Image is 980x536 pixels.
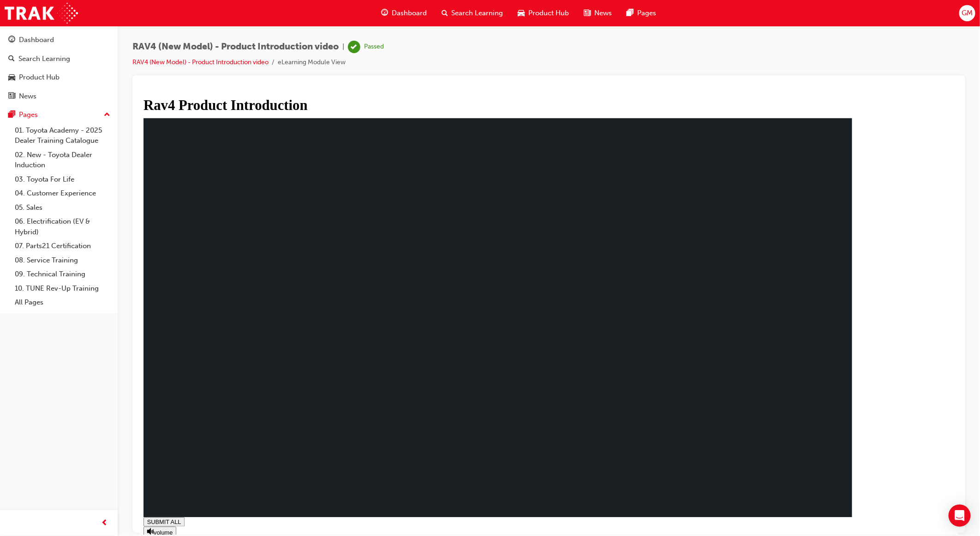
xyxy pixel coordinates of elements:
[627,7,634,19] span: pages-icon
[364,43,384,51] div: Passed
[4,106,114,123] button: Pages
[11,201,114,215] a: 05. Sales
[18,54,70,64] div: Search Learning
[348,41,360,53] span: learningRecordVerb_PASS-icon
[19,72,60,83] div: Product Hub
[8,36,15,44] span: guage-icon
[620,4,664,23] a: pages-iconPages
[8,55,15,63] span: search-icon
[132,42,339,52] span: RAV4 (New Model) - Product Introduction video
[11,267,114,281] a: 09. Technical Training
[518,7,525,19] span: car-icon
[278,57,346,68] li: eLearning Module View
[11,239,114,253] a: 07. Parts21 Certification
[104,109,110,121] span: up-icon
[4,50,114,67] a: Search Learning
[4,30,114,106] button: DashboardSearch LearningProduct HubNews
[577,4,620,23] a: news-iconNews
[4,31,114,49] a: Dashboard
[584,7,591,19] span: news-icon
[8,111,15,119] span: pages-icon
[392,8,427,18] span: Dashboard
[11,148,114,172] a: 02. New - Toyota Dealer Induction
[132,58,269,66] a: RAV4 (New Model) - Product Introduction video
[381,7,388,19] span: guage-icon
[342,42,344,52] span: |
[949,505,971,527] div: Open Intercom Messenger
[511,4,577,23] a: car-iconProduct Hub
[8,92,15,101] span: news-icon
[19,91,36,102] div: News
[962,8,973,18] span: GM
[442,7,448,19] span: search-icon
[452,8,503,18] span: Search Learning
[529,8,569,18] span: Product Hub
[19,110,38,120] div: Pages
[959,5,975,21] button: GM
[595,8,612,18] span: News
[11,295,114,310] a: All Pages
[374,4,434,23] a: guage-iconDashboard
[11,172,114,187] a: 03. Toyota For Life
[11,123,114,148] a: 01. Toyota Academy - 2025 Dealer Training Catalogue
[4,69,114,86] a: Product Hub
[11,214,114,239] a: 06. Electrification (EV & Hybrid)
[8,73,15,82] span: car-icon
[11,186,114,201] a: 04. Customer Experience
[638,8,657,18] span: Pages
[434,4,511,23] a: search-iconSearch Learning
[4,88,114,105] a: News
[19,35,54,45] div: Dashboard
[11,281,114,296] a: 10. TUNE Rev-Up Training
[11,253,114,268] a: 08. Service Training
[5,3,78,24] img: Trak
[102,518,108,529] span: prev-icon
